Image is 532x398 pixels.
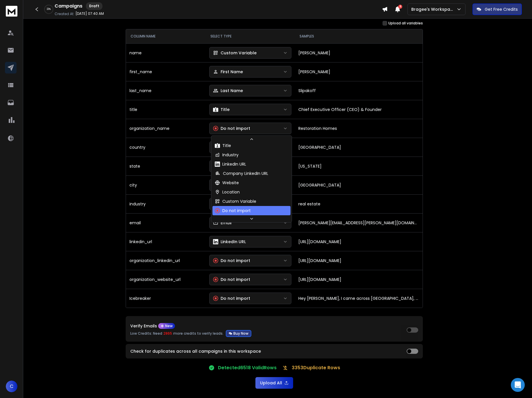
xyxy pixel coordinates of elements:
th: COLUMN NAME [126,29,206,43]
div: Title [213,107,230,112]
h1: Campaigns [55,3,82,10]
span: C [6,381,17,392]
td: [URL][DOMAIN_NAME] [295,270,423,289]
th: SAMPLES [295,29,423,43]
p: Low Credits: Need more credits to verify leads. [130,330,251,337]
td: [PERSON_NAME] [295,62,423,81]
div: Last Name [213,88,243,94]
td: Hey [PERSON_NAME], I came across [GEOGRAPHIC_DATA], and the brand immediately stood out—sleek, se... [295,289,423,308]
td: organization_website_url [126,270,206,289]
td: first_name [126,62,206,81]
td: Slipakoff [295,81,423,100]
div: Location [215,189,240,195]
td: [GEOGRAPHIC_DATA] [295,175,423,194]
td: [PERSON_NAME][EMAIL_ADDRESS][PERSON_NAME][DOMAIN_NAME] [295,213,423,232]
div: Custom Variable [215,198,256,204]
td: Icebreaker [126,289,206,308]
label: Check for duplicates across all campaigns in this workspace [130,349,261,353]
div: Do not import [213,258,250,263]
div: Company LinkedIn URL [215,171,268,176]
div: Do not import [213,126,250,131]
div: Email [213,220,232,226]
td: [PERSON_NAME] [295,43,423,62]
td: title [126,100,206,119]
p: Verify Emails [130,324,157,328]
div: Draft [86,2,102,10]
td: [US_STATE] [295,157,423,175]
td: city [126,175,206,194]
p: Bragee's Workspace [411,6,456,12]
div: Industry [215,152,239,158]
img: logo [6,6,17,17]
td: industry [126,194,206,213]
span: 6 [398,5,402,9]
button: Buy Now [226,330,251,337]
td: organization_name [126,119,206,138]
button: Upload All [255,377,293,389]
p: [DATE] 07:40 AM [75,11,104,16]
td: Chief Executive Officer (CEO) & Founder [295,100,423,119]
td: [URL][DOMAIN_NAME] [295,251,423,270]
label: Upload all variables [388,21,423,26]
td: organization_linkedin_url [126,251,206,270]
div: Website [215,180,239,186]
div: Title [215,143,231,148]
td: last_name [126,81,206,100]
td: Restoration Homes [295,119,423,138]
p: 3353 Duplicate Rows [292,364,340,371]
p: Created At: [55,12,74,16]
div: Custom Variable [213,50,257,56]
div: Do not import [213,295,250,301]
td: country [126,138,206,157]
td: [URL][DOMAIN_NAME] [295,232,423,251]
td: state [126,157,206,175]
td: linkedin_url [126,232,206,251]
div: Open Intercom Messenger [511,378,525,392]
p: Detected 6518 Valid Rows [218,364,277,371]
td: name [126,43,206,62]
td: real estate [295,194,423,213]
p: Get Free Credits [485,6,518,12]
div: First Name [213,69,243,75]
div: LinkedIn URL [213,239,246,245]
div: New [158,323,175,329]
div: Do not import [213,277,250,282]
span: 2865 [163,331,172,336]
div: LinkedIn URL [215,161,246,167]
p: 23 % [47,8,51,11]
th: SELECT TYPE [206,29,295,43]
div: Do not import [215,208,251,214]
td: email [126,213,206,232]
td: [GEOGRAPHIC_DATA] [295,138,423,157]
